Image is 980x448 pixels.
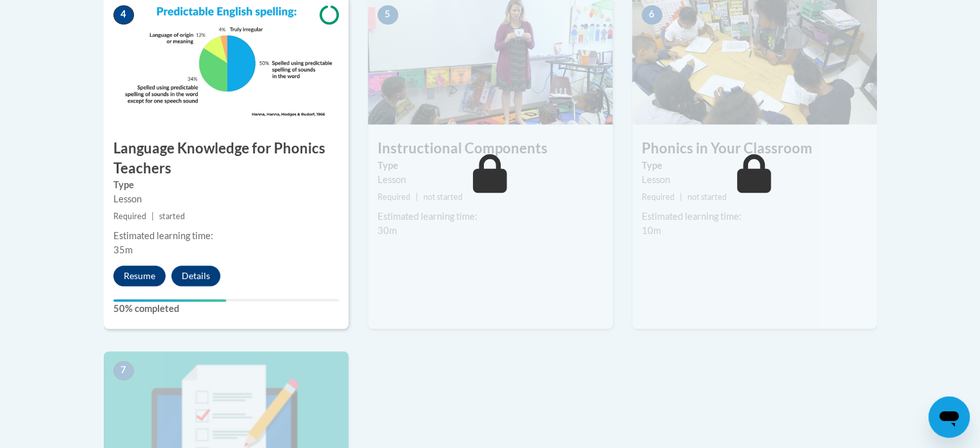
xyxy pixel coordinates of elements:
[642,5,662,24] span: 6
[113,192,339,206] div: Lesson
[113,266,166,286] button: Resume
[378,159,603,173] label: Type
[113,5,134,24] span: 4
[113,178,339,192] label: Type
[378,192,410,202] span: Required
[159,211,185,221] span: started
[642,159,867,173] label: Type
[642,192,675,202] span: Required
[113,211,146,221] span: Required
[171,266,220,286] button: Details
[642,225,661,236] span: 10m
[642,209,867,224] div: Estimated learning time:
[113,229,339,243] div: Estimated learning time:
[378,173,603,187] div: Lesson
[642,173,867,187] div: Lesson
[416,192,418,202] span: |
[113,244,133,255] span: 35m
[687,192,727,202] span: not started
[113,299,226,302] div: Your progress
[928,396,970,438] iframe: Button to launch messaging window
[104,139,349,179] h3: Language Knowledge for Phonics Teachers
[378,225,397,236] span: 30m
[368,139,613,159] h3: Instructional Components
[680,192,682,202] span: |
[151,211,154,221] span: |
[423,192,463,202] span: not started
[632,139,877,159] h3: Phonics in Your Classroom
[378,5,398,24] span: 5
[113,361,134,380] span: 7
[378,209,603,224] div: Estimated learning time:
[113,302,339,316] label: 50% completed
